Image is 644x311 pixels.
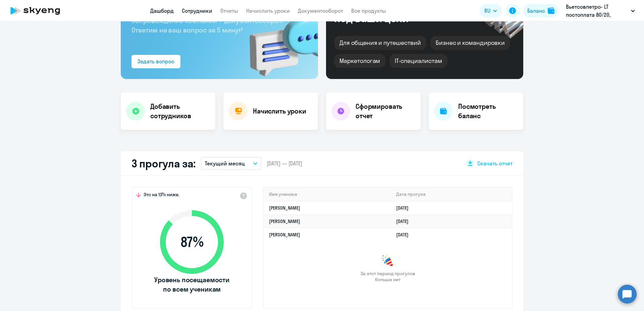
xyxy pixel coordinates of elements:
button: Задать вопрос [131,55,180,68]
h4: Начислить уроки [253,106,306,116]
a: [DATE] [396,218,414,224]
img: congrats [381,254,394,268]
th: Дата прогула [391,187,512,201]
button: Вьетсовпетро- LT постоплата 80/20, Вьетсовпетро [562,3,638,19]
a: Сотрудники [182,7,212,14]
span: Уровень посещаемости по всем ученикам [153,275,230,294]
a: [PERSON_NAME] [269,205,300,211]
div: Баланс [527,7,545,15]
a: [DATE] [396,232,414,238]
div: IT-специалистам [389,54,447,68]
p: Вьетсовпетро- LT постоплата 80/20, Вьетсовпетро [566,3,628,19]
span: Это на 13% ниже, [144,191,179,200]
th: Имя ученика [264,187,391,201]
span: RU [484,7,490,15]
a: [PERSON_NAME] [269,218,300,224]
div: Бизнес и командировки [430,36,510,50]
a: Дашборд [150,7,174,14]
p: Текущий месяц [205,159,245,167]
span: Скачать отчет [477,160,513,167]
div: Задать вопрос [138,57,174,65]
button: Балансbalance [523,4,558,17]
img: balance [548,7,554,14]
h2: 3 прогула за: [131,157,196,170]
a: Документооборот [298,7,343,14]
h4: Добавить сотрудников [150,102,210,121]
div: Для общения и путешествий [334,36,426,50]
h4: Посмотреть баланс [458,102,518,121]
span: [DATE] — [DATE] [267,160,302,167]
a: Отчеты [220,7,238,14]
span: За этот период прогулов больше нет [360,270,416,283]
img: bg-img [240,4,318,79]
button: Текущий месяц [201,157,261,170]
span: 87 % [153,234,230,250]
div: Курсы английского под ваши цели [334,1,449,24]
button: RU [480,4,502,17]
a: Начислить уроки [246,7,290,14]
a: [PERSON_NAME] [269,232,300,238]
h4: Сформировать отчет [356,102,415,121]
a: [DATE] [396,205,414,211]
a: Все продукты [351,7,386,14]
div: Маркетологам [334,54,385,68]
